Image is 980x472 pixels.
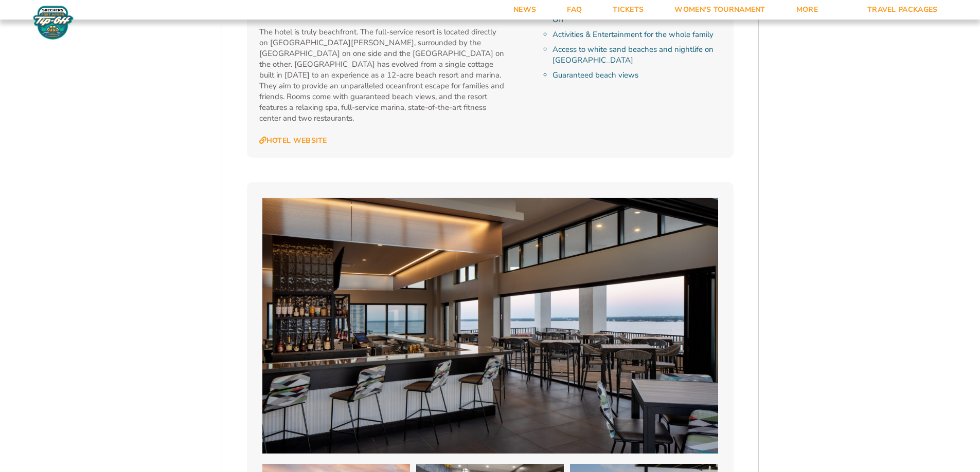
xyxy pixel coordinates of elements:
p: The hotel is truly beachfront. The full-service resort is located directly on [GEOGRAPHIC_DATA][P... [259,27,506,124]
a: Hotel Website [259,136,327,145]
li: Access to white sand beaches and nightlife on [GEOGRAPHIC_DATA] [553,44,721,66]
img: Fort Myers Tip-Off [31,5,76,40]
li: Activities & Entertainment for the whole family [553,29,721,40]
li: Guaranteed beach views [553,70,721,81]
